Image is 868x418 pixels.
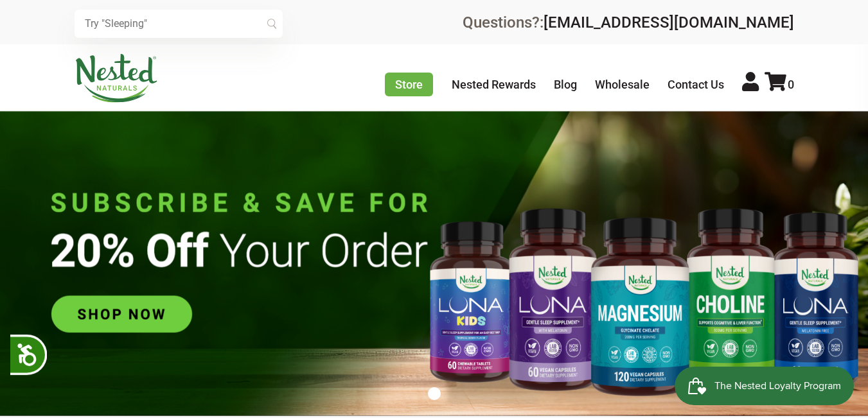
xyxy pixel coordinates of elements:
[668,78,724,91] a: Contact Us
[452,78,536,91] a: Nested Rewards
[765,78,794,91] a: 0
[385,73,433,96] a: Store
[544,13,794,31] a: [EMAIL_ADDRESS][DOMAIN_NAME]
[75,54,158,103] img: Nested Naturals
[788,78,794,91] span: 0
[595,78,650,91] a: Wholesale
[463,15,794,30] div: Questions?:
[675,367,855,405] iframe: Button to open loyalty program pop-up
[75,10,283,38] input: Try "Sleeping"
[554,78,577,91] a: Blog
[428,387,441,400] button: 1 of 1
